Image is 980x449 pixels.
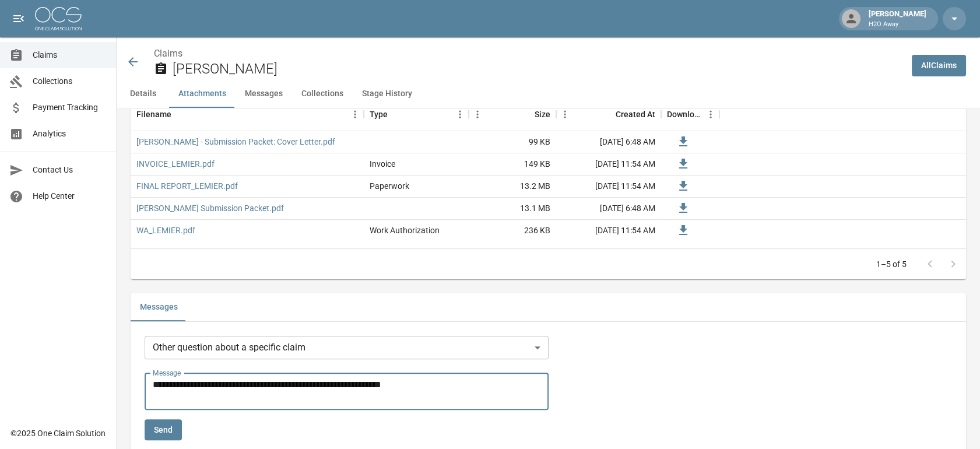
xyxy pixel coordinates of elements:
a: FINAL REPORT_LEMIER.pdf [136,180,238,192]
button: Attachments [169,80,236,108]
button: Menu [451,106,469,123]
div: [DATE] 6:48 AM [556,198,661,220]
span: Claims [33,49,107,61]
div: [DATE] 11:54 AM [556,153,661,176]
button: Menu [556,106,574,123]
img: ocs-logo-white-transparent.png [35,7,82,30]
p: H2O Away [869,20,926,30]
div: Download [661,98,719,131]
a: Claims [154,48,182,59]
span: Contact Us [33,164,107,176]
button: Menu [702,106,719,123]
a: WA_LEMIER.pdf [136,224,195,236]
div: related-list tabs [131,293,966,321]
div: 99 KB [469,131,556,153]
div: Size [469,98,556,131]
label: Message [153,368,181,378]
button: Messages [236,80,292,108]
div: Type [370,98,388,131]
a: [PERSON_NAME] Submission Packet.pdf [136,202,284,214]
span: Help Center [33,190,107,202]
div: 236 KB [469,220,556,242]
div: Other question about a specific claim [145,336,549,359]
div: Created At [556,98,661,131]
button: Stage History [353,80,421,108]
a: INVOICE_LEMIER.pdf [136,158,215,170]
div: [DATE] 11:54 AM [556,176,661,198]
div: Work Authorization [370,224,440,236]
span: Collections [33,75,107,87]
p: 1–5 of 5 [876,258,907,270]
div: Download [667,98,702,131]
span: Payment Tracking [33,101,107,114]
div: anchor tabs [117,80,980,108]
button: Collections [292,80,353,108]
div: Filename [136,98,171,131]
div: Paperwork [370,180,409,192]
button: Send [145,419,182,441]
div: © 2025 One Claim Solution [10,427,106,439]
nav: breadcrumb [154,47,902,61]
div: [DATE] 6:48 AM [556,131,661,153]
div: [DATE] 11:54 AM [556,220,661,242]
div: Filename [131,98,364,131]
div: 13.2 MB [469,176,556,198]
h2: [PERSON_NAME] [173,61,902,78]
div: Size [535,98,550,131]
button: open drawer [7,7,30,30]
div: Created At [616,98,655,131]
div: 149 KB [469,153,556,176]
button: Messages [131,293,187,321]
span: Analytics [33,128,107,140]
button: Menu [346,106,364,123]
div: Type [364,98,469,131]
a: [PERSON_NAME] - Submission Packet: Cover Letter.pdf [136,136,335,148]
div: [PERSON_NAME] [864,8,931,29]
button: Menu [469,106,486,123]
button: Details [117,80,169,108]
div: 13.1 MB [469,198,556,220]
div: Invoice [370,158,395,170]
a: AllClaims [912,55,966,76]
